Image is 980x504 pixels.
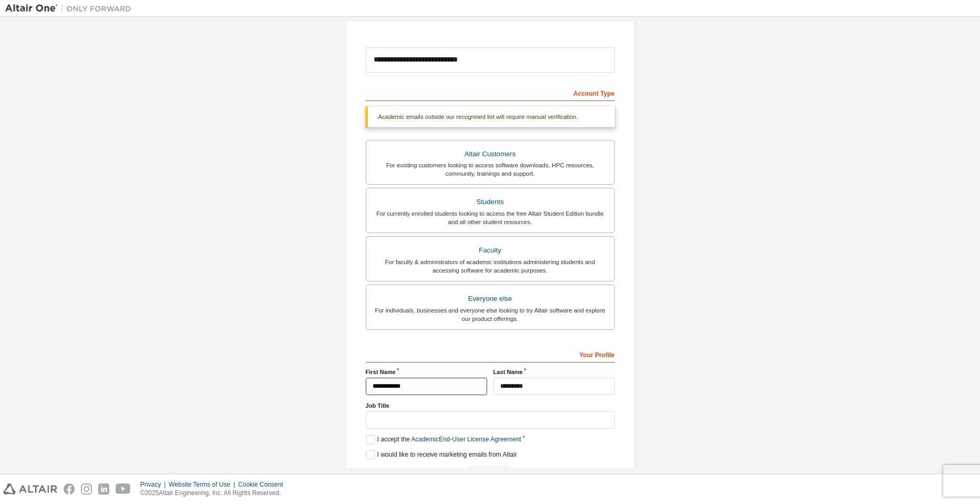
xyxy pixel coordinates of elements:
[373,147,608,162] div: Altair Customers
[98,483,109,495] img: linkedin.svg
[373,291,608,306] div: Everyone else
[140,480,169,489] div: Privacy
[411,436,521,443] a: Academic End-User License Agreement
[373,258,608,275] div: For faculty & administrators of academic institutions administering students and accessing softwa...
[81,483,92,495] img: instagram.svg
[366,435,521,444] label: I accept the
[373,161,608,178] div: For existing customers looking to access software downloads, HPC resources, community, trainings ...
[5,3,137,14] img: Altair One
[373,306,608,323] div: For individuals, businesses and everyone else looking to try Altair software and explore our prod...
[366,450,517,459] label: I would like to receive marketing emails from Altair
[64,483,75,495] img: facebook.svg
[366,346,615,362] div: Your Profile
[140,489,290,498] p: © 2025 Altair Engineering, Inc. All Rights Reserved.
[238,480,289,489] div: Cookie Consent
[366,401,615,410] label: Job Title
[373,195,608,209] div: Students
[366,84,615,101] div: Account Type
[116,483,131,495] img: youtube.svg
[3,483,57,495] img: altair_logo.svg
[493,368,615,376] label: Last Name
[169,480,238,489] div: Website Terms of Use
[373,243,608,258] div: Faculty
[366,106,615,127] div: Academic emails outside our recognised list will require manual verification.
[366,368,487,376] label: First Name
[373,209,608,226] div: For currently enrolled students looking to access the free Altair Student Edition bundle and all ...
[366,466,615,481] div: Read and acccept EULA to continue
